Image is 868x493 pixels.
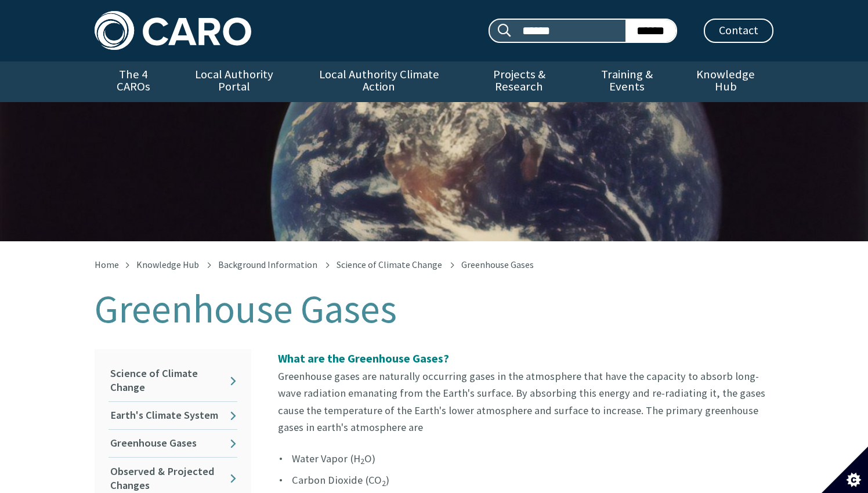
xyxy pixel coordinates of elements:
img: Caro logo [95,11,251,50]
span: Greenhouse Gases [461,259,534,270]
li: Carbon Dioxide (CO ) [278,472,773,488]
sub: 2 [382,478,386,488]
a: Local Authority Portal [172,61,296,102]
a: Greenhouse Gases [108,430,237,457]
a: Training & Events [576,61,678,102]
strong: What are the Greenhouse Gases? [278,351,449,365]
p: Greenhouse gases are naturally occurring gases in the atmosphere that have the capacity to absorb... [278,349,773,436]
a: Home [95,259,119,270]
a: Projects & Research [462,61,577,102]
a: Local Authority Climate Action [296,61,461,102]
a: Knowledge Hub [678,61,773,102]
a: Science of Climate Change [337,259,442,270]
a: Science of Climate Change [108,360,237,401]
li: Water Vapor (H O) [278,450,773,467]
button: Set cookie preferences [822,447,868,493]
a: Contact [704,19,773,43]
a: The 4 CAROs [95,61,172,102]
a: Background Information [218,259,317,270]
h1: Greenhouse Gases [95,288,773,331]
sub: 2 [360,456,364,466]
a: Knowledge Hub [136,259,199,270]
a: Earth's Climate System [108,402,237,429]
